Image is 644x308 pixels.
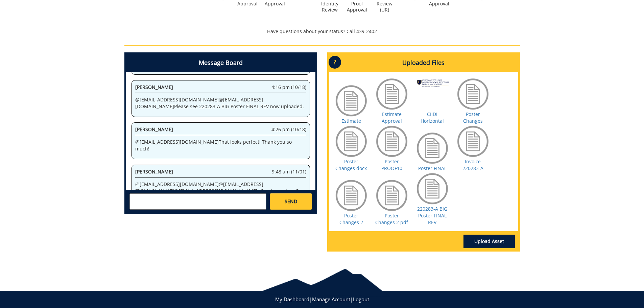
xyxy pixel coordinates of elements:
a: My Dashboard [275,296,309,303]
p: @ [EMAIL_ADDRESS][DOMAIN_NAME] @ [EMAIL_ADDRESS][DOMAIN_NAME] @ [EMAIL_ADDRESS][DOMAIN_NAME] . Go... [135,181,306,215]
a: Poster Changes 2 pdf [375,212,408,226]
span: SEND [285,198,297,205]
span: [PERSON_NAME] [135,84,173,90]
p: Have questions about your status? Call 439-2402 [124,28,520,35]
a: CIIDI Horizontal [421,111,444,124]
span: 4:16 pm (10/18) [271,84,306,91]
p: @ [EMAIL_ADDRESS][DOMAIN_NAME] That looks perfect! Thank you so much! [135,139,306,152]
span: [PERSON_NAME] [135,126,173,133]
span: 9:48 am (11/01) [272,168,306,175]
a: SEND [270,193,312,210]
h4: Uploaded Files [329,54,518,72]
a: Poster Changes 2 [339,212,363,226]
a: Poster PROOF10 [381,158,402,171]
p: ? [329,56,341,69]
a: 220283-A BIG Poster FINAL REV [417,206,447,226]
a: Estimate Approval [382,111,402,124]
span: [PERSON_NAME] [135,168,173,175]
h4: Message Board [126,54,315,72]
span: 4:26 pm (10/18) [271,126,306,133]
a: Poster FINAL [418,165,447,171]
a: Estimate [341,118,361,124]
a: Manage Account [312,296,350,303]
a: Poster Changes docx [335,158,367,171]
a: Poster Changes [463,111,483,124]
a: Upload Asset [463,235,515,248]
p: @ [EMAIL_ADDRESS][DOMAIN_NAME] @ [EMAIL_ADDRESS][DOMAIN_NAME] Please see 220283-A BIG Poster FINA... [135,96,306,110]
a: Logout [353,296,369,303]
a: Invoice 220283-A [462,158,483,171]
textarea: messageToSend [129,193,266,210]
